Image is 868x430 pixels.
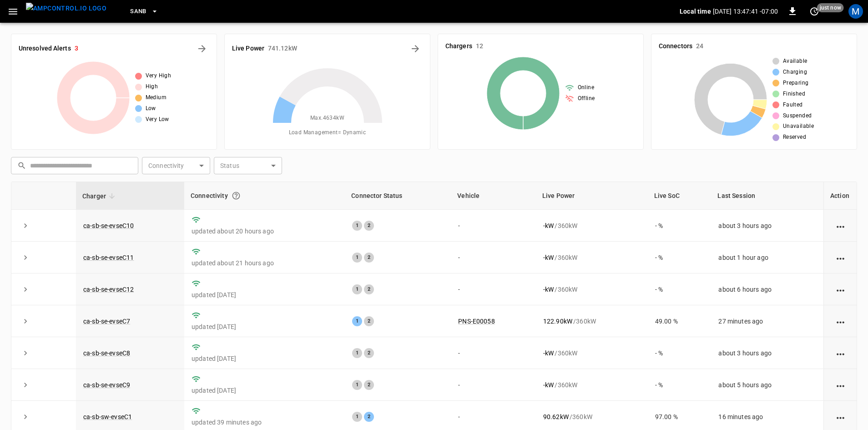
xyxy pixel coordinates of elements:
[146,115,169,124] span: Very Low
[648,369,712,401] td: - %
[783,57,807,66] span: Available
[19,314,32,328] button: expand row
[543,317,641,326] div: / 360 kW
[82,191,118,202] span: Charger
[146,71,172,81] span: Very High
[835,317,846,326] div: action cell options
[543,380,554,390] p: - kW
[536,182,648,210] th: Live Power
[543,412,569,421] p: 90.62 kW
[783,68,807,77] span: Charging
[19,410,32,424] button: expand row
[345,182,451,210] th: Connector Status
[648,305,712,337] td: 49.00 %
[451,337,536,369] td: -
[451,182,536,210] th: Vehicle
[364,412,374,422] div: 2
[192,322,338,331] p: updated [DATE]
[713,7,778,16] p: [DATE] 13:47:41 -07:00
[352,316,362,326] div: 1
[19,251,32,264] button: expand row
[268,44,297,54] h6: 741.12 kW
[364,380,374,390] div: 2
[659,41,692,51] h6: Connectors
[19,219,32,233] button: expand row
[543,349,641,358] div: / 360 kW
[648,210,712,242] td: - %
[835,221,846,230] div: action cell options
[195,41,209,56] button: All Alerts
[817,3,844,12] span: just now
[192,354,338,363] p: updated [DATE]
[364,253,374,263] div: 2
[83,349,130,357] a: ca-sb-se-evseC8
[228,187,244,204] button: Connection between the charger and our software.
[364,316,374,326] div: 2
[711,369,823,401] td: about 5 hours ago
[835,253,846,262] div: action cell options
[783,133,806,142] span: Reserved
[543,253,554,262] p: - kW
[130,6,146,17] span: SanB
[83,222,134,229] a: ca-sb-se-evseC10
[543,412,641,421] div: / 360 kW
[648,273,712,305] td: - %
[19,346,32,360] button: expand row
[835,412,846,421] div: action cell options
[711,305,823,337] td: 27 minutes ago
[543,349,554,358] p: - kW
[352,284,362,294] div: 1
[19,283,32,296] button: expand row
[19,378,32,392] button: expand row
[476,41,483,51] h6: 12
[543,285,641,294] div: / 360 kW
[146,104,156,113] span: Low
[648,182,712,210] th: Live SoC
[543,285,554,294] p: - kW
[783,79,809,88] span: Preparing
[83,318,130,325] a: ca-sb-se-evseC7
[310,114,344,123] span: Max. 4634 kW
[783,101,803,110] span: Faulted
[711,182,823,210] th: Last Session
[364,284,374,294] div: 2
[126,3,162,20] button: SanB
[543,317,572,326] p: 122.90 kW
[83,286,134,293] a: ca-sb-se-evseC12
[83,413,132,420] a: ca-sb-sw-evseC1
[783,111,812,121] span: Suspended
[711,242,823,273] td: about 1 hour ago
[352,412,362,422] div: 1
[26,3,106,14] img: ampcontrol.io logo
[289,128,366,137] span: Load Management = Dynamic
[83,254,134,261] a: ca-sb-se-evseC11
[543,380,641,390] div: / 360 kW
[192,386,338,395] p: updated [DATE]
[75,44,78,54] h6: 3
[352,253,362,263] div: 1
[543,221,641,230] div: / 360 kW
[783,122,814,131] span: Unavailable
[364,221,374,231] div: 2
[232,44,264,54] h6: Live Power
[192,258,338,268] p: updated about 21 hours ago
[146,93,167,102] span: Medium
[543,221,554,230] p: - kW
[848,4,863,19] div: profile-icon
[352,221,362,231] div: 1
[711,210,823,242] td: about 3 hours ago
[451,210,536,242] td: -
[408,41,423,56] button: Energy Overview
[835,380,846,390] div: action cell options
[783,90,805,99] span: Finished
[445,41,472,51] h6: Chargers
[19,44,71,54] h6: Unresolved Alerts
[451,242,536,273] td: -
[83,381,130,389] a: ca-sb-se-evseC9
[807,4,822,19] button: set refresh interval
[711,337,823,369] td: about 3 hours ago
[192,227,338,236] p: updated about 20 hours ago
[543,253,641,262] div: / 360 kW
[578,83,594,92] span: Online
[352,348,362,358] div: 1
